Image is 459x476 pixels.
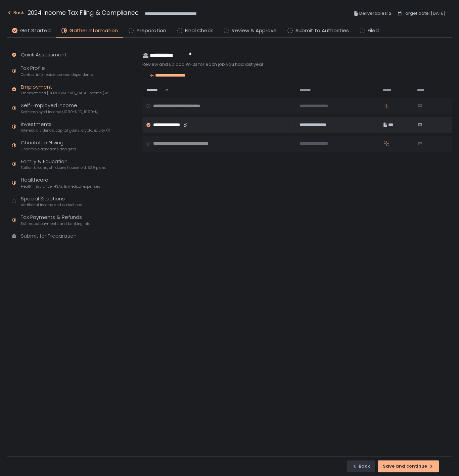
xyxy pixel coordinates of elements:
[21,83,110,96] div: Employment
[21,202,82,207] span: Additional income and deductions
[21,232,77,240] div: Submit for Preparation
[21,128,110,133] span: Interest, dividends, capital gains, crypto, equity (1099s, K-1s)
[7,9,24,17] div: Back
[347,460,375,472] button: Back
[28,8,139,17] h1: 2024 Income Tax Filing & Compliance
[7,8,24,19] button: Back
[70,27,118,35] span: Gather Information
[21,184,100,189] span: Health insurance, HSAs & medical expenses
[21,165,106,170] span: Tuition & loans, childcare, household, 529 plans
[21,213,90,226] div: Tax Payments & Refunds
[21,158,106,171] div: Family & Education
[21,121,110,133] div: Investments
[21,109,99,114] span: Self-employed income (1099-NEC, 1099-K)
[21,91,110,96] span: Employee and [DEMOGRAPHIC_DATA] income (W-2s)
[368,27,379,35] span: Filed
[232,27,277,35] span: Review & Approve
[21,64,93,77] div: Tax Profile
[295,27,349,35] span: Submit to Authorities
[403,9,446,17] span: Target date: [DATE]
[137,27,166,35] span: Preparation
[359,9,392,17] span: Deliverables: 2
[21,51,66,59] div: Quick Assessment
[21,221,90,226] span: Estimated payments and banking info
[21,72,93,77] span: Contact info, residence, and dependents
[21,195,82,208] div: Special Situations
[378,460,439,472] button: Save and continue
[383,463,434,469] div: Save and continue
[352,463,370,469] div: Back
[185,27,213,35] span: Final Check
[142,61,452,67] div: Review and upload W-2s for each job you had last year.
[21,102,99,114] div: Self-Employed Income
[21,147,76,152] span: Charitable donations and gifts
[21,139,76,152] div: Charitable Giving
[21,176,100,189] div: Healthcare
[20,27,51,35] span: Get Started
